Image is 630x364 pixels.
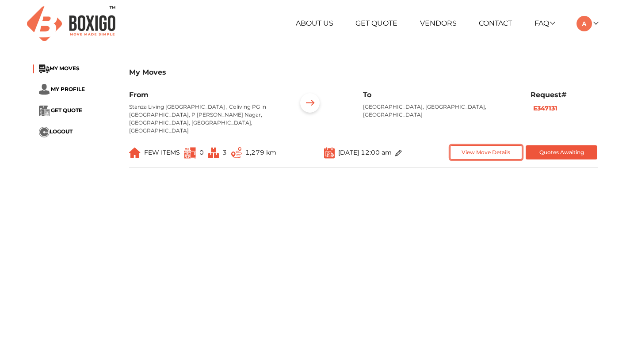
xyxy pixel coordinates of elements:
[39,127,50,137] img: ...
[27,6,115,41] img: Boxigo
[245,148,276,156] span: 1,279 km
[39,107,82,114] a: ... GET QUOTE
[420,19,457,27] a: Vendors
[531,91,598,99] h6: Request#
[324,147,335,159] img: ...
[39,65,80,72] a: ...MY MOVES
[526,145,598,160] button: Quotes Awaiting
[533,104,557,112] b: E347131
[50,65,80,72] span: MY MOVES
[296,91,324,118] img: ...
[39,84,50,95] img: ...
[355,19,397,27] a: Get Quote
[222,148,227,156] span: 3
[144,148,180,156] span: FEW ITEMS
[531,103,560,114] button: E347131
[129,68,598,76] h3: My Moves
[450,145,522,160] button: View Move Details
[296,19,333,27] a: About Us
[129,91,283,99] h6: From
[338,148,392,156] span: [DATE] 12:00 am
[395,150,402,156] img: ...
[39,64,50,73] img: ...
[51,86,85,92] span: MY PROFILE
[479,19,512,27] a: Contact
[363,103,517,119] p: [GEOGRAPHIC_DATA], [GEOGRAPHIC_DATA], [GEOGRAPHIC_DATA]
[231,147,242,158] img: ...
[208,148,219,158] img: ...
[199,148,204,156] span: 0
[129,103,283,135] p: Stanza Living [GEOGRAPHIC_DATA] , Coliving PG in [GEOGRAPHIC_DATA], P [PERSON_NAME] Nagar, [GEOGR...
[184,147,196,159] img: ...
[51,107,82,114] span: GET QUOTE
[50,128,73,135] span: LOGOUT
[535,19,554,27] a: FAQ
[39,106,50,116] img: ...
[363,91,517,99] h6: To
[129,148,141,158] img: ...
[39,86,85,92] a: ... MY PROFILE
[39,127,73,137] button: ...LOGOUT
